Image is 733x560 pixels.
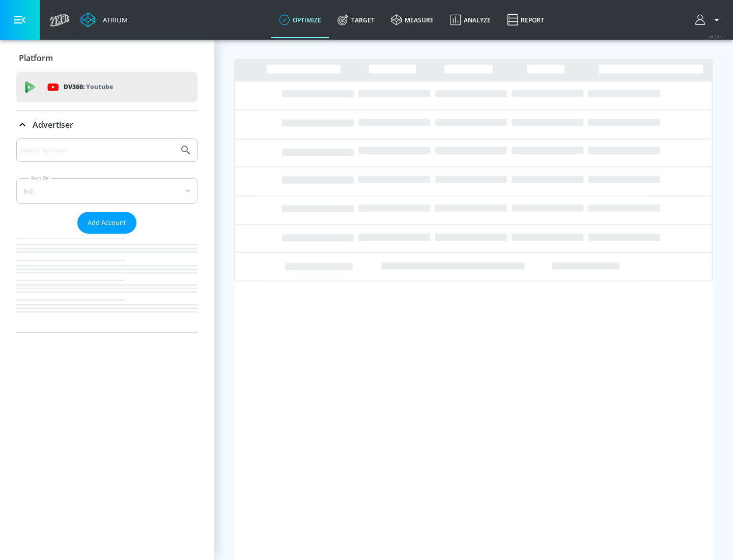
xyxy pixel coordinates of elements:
span: v 4.32.0 [709,34,723,39]
nav: list of Advertiser [16,234,198,332]
label: Sort By [29,175,51,181]
div: Advertiser [16,138,198,332]
div: A-Z [16,178,198,204]
div: Platform [16,44,198,72]
p: DV360: [64,81,113,93]
a: optimize [271,2,329,38]
a: Analyze [442,2,499,38]
a: Atrium [80,12,128,27]
div: Advertiser [16,110,198,139]
p: Platform [19,52,53,64]
a: Report [499,2,552,38]
div: Atrium [99,15,128,24]
input: Search by name [20,144,175,157]
div: DV360: Youtube [16,72,198,102]
span: Add Account [88,217,126,229]
p: Youtube [86,81,113,92]
a: Target [329,2,383,38]
button: Add Account [77,212,136,234]
p: Advertiser [33,119,73,130]
a: measure [383,2,442,38]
